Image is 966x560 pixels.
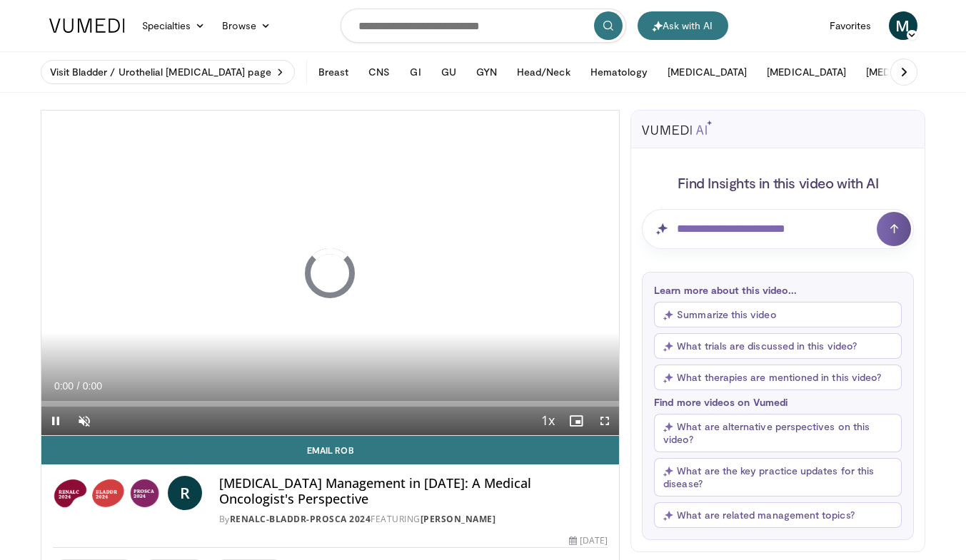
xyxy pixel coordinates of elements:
[638,11,728,40] button: Ask with AI
[41,111,620,436] video-js: Video Player
[821,11,880,40] a: Favorites
[70,407,99,435] button: Unmute
[533,407,562,435] button: Playback Rate
[433,58,465,86] button: GU
[654,333,902,359] button: What trials are discussed in this video?
[421,513,496,525] a: [PERSON_NAME]
[857,58,954,86] button: [MEDICAL_DATA]
[49,19,125,33] img: VuMedi Logo
[401,58,429,86] button: GI
[468,58,505,86] button: GYN
[654,365,902,390] button: What therapies are mentioned in this video?
[219,476,608,506] h4: [MEDICAL_DATA] Management in [DATE]: A Medical Oncologist's Perspective
[654,284,902,296] p: Learn more about this video...
[54,380,74,392] span: 0:00
[310,58,357,86] button: Breast
[654,458,902,497] button: What are the key practice updates for this disease?
[219,513,608,526] div: By FEATURING
[654,302,902,327] button: Summarize this video
[569,534,608,547] div: [DATE]
[53,476,162,510] img: RENALC-BLADDR-PROSCA 2024
[41,436,620,464] a: Email Rob
[230,513,371,525] a: RENALC-BLADDR-PROSCA 2024
[654,502,902,528] button: What are related management topics?
[642,173,914,192] h4: Find Insights in this video with AI
[582,58,657,86] button: Hematology
[341,9,626,43] input: Search topics, interventions
[77,380,80,392] span: /
[758,58,855,86] button: [MEDICAL_DATA]
[654,414,902,452] button: What are alternative perspectives on this video?
[168,476,202,510] a: R
[654,396,902,408] p: Find more videos on Vumedi
[590,407,619,435] button: Fullscreen
[41,401,620,407] div: Progress Bar
[41,60,295,84] a: Visit Bladder / Urothelial [MEDICAL_DATA] page
[642,121,712,135] img: vumedi-ai-logo.svg
[562,407,590,435] button: Enable picture-in-picture mode
[41,407,70,435] button: Pause
[642,209,914,249] input: Question for AI
[360,58,398,86] button: CNS
[83,380,102,392] span: 0:00
[659,58,755,86] button: [MEDICAL_DATA]
[213,11,279,40] a: Browse
[508,58,579,86] button: Head/Neck
[889,11,917,40] a: M
[134,11,214,40] a: Specialties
